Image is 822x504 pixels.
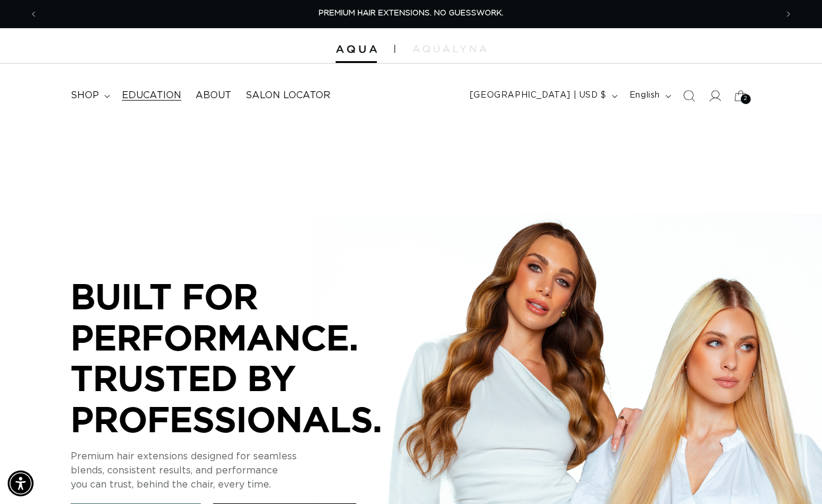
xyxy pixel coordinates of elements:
button: [GEOGRAPHIC_DATA] | USD $ [463,85,622,107]
summary: Search [676,83,702,109]
span: Salon Locator [246,89,330,102]
p: Premium hair extensions designed for seamless blends, consistent results, and performance you can... [71,449,424,492]
button: Next announcement [775,3,801,25]
span: 2 [744,94,748,104]
span: English [629,89,660,102]
a: Education [115,82,188,109]
button: English [622,85,676,107]
a: Salon Locator [238,82,337,109]
img: aqualyna.com [413,45,486,52]
button: Previous announcement [21,3,47,25]
div: Accessibility Menu [8,470,34,496]
a: About [188,82,238,109]
img: Aqua Hair Extensions [336,45,377,54]
span: Education [122,89,181,102]
span: [GEOGRAPHIC_DATA] | USD $ [470,89,606,102]
span: About [195,89,231,102]
p: BUILT FOR PERFORMANCE. TRUSTED BY PROFESSIONALS. [71,276,424,439]
span: PREMIUM HAIR EXTENSIONS. NO GUESSWORK. [319,9,503,17]
span: shop [71,89,99,102]
summary: shop [64,82,115,109]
